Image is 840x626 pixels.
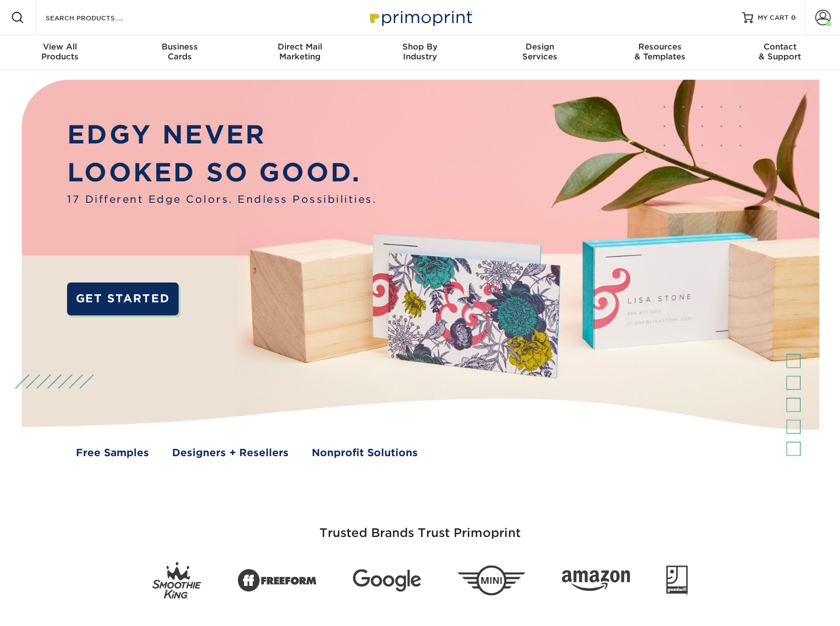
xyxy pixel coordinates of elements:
[720,42,840,62] div: & Support
[98,500,742,553] h3: Trusted Brands Trust Primoprint
[720,35,840,70] a: Contact& Support
[120,42,240,62] div: Cards
[480,35,600,70] a: DesignServices
[666,566,688,595] img: Goodwill
[791,14,796,21] span: 0
[353,569,421,592] img: Google
[76,445,149,461] a: Free Samples
[67,154,377,192] p: LOOKED SO GOOD.
[312,445,418,461] a: Nonprofit Solutions
[480,42,600,52] span: Design
[120,35,240,70] a: BusinessCards
[360,35,480,70] a: Shop ByIndustry
[480,42,600,62] div: Services
[152,562,201,599] img: Smoothie King
[45,11,152,24] input: SEARCH PRODUCTS.....
[600,35,720,70] a: Resources& Templates
[758,13,789,23] span: MY CART
[67,192,377,207] span: 17 Different Edge Colors. Endless Possibilities.
[600,42,720,52] span: Resources
[172,445,289,461] a: Designers + Resellers
[240,42,360,62] div: Marketing
[237,563,317,598] img: Freeform
[67,116,377,154] p: EDGY NEVER
[360,42,480,52] span: Shop By
[120,42,240,52] span: Business
[720,42,840,52] span: Contact
[360,42,480,62] div: Industry
[365,5,475,29] img: Primoprint
[600,42,720,62] div: & Templates
[240,35,360,70] a: Direct MailMarketing
[240,42,360,52] span: Direct Mail
[457,566,526,596] img: Mini
[562,570,630,591] img: Amazon
[67,282,178,315] a: GET STARTED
